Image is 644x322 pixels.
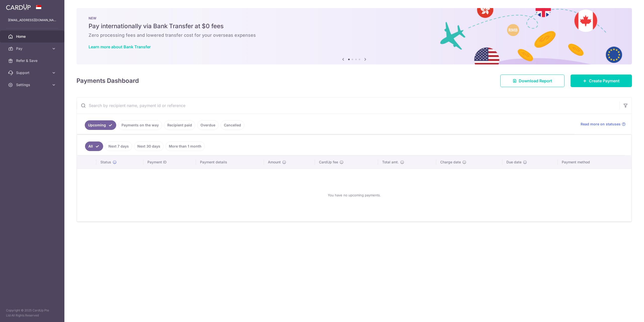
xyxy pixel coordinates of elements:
a: Payments on the way [118,120,162,130]
span: Refer & Save [16,58,49,63]
a: Cancelled [221,120,244,130]
a: Next 30 days [134,141,164,151]
a: Create Payment [571,75,632,87]
th: Payment ID [143,156,196,169]
a: Upcoming [85,120,116,130]
span: Amount [268,160,281,165]
div: You have no upcoming payments. [83,173,625,217]
span: Create Payment [589,78,620,84]
a: Overdue [197,120,219,130]
h6: Zero processing fees and lowered transfer cost for your overseas expenses [89,32,620,38]
p: NEW [89,16,620,20]
a: Next 7 days [105,141,132,151]
h4: Payments Dashboard [76,76,139,85]
input: Search by recipient name, payment id or reference [77,97,620,114]
a: Read more on statuses [581,122,626,127]
th: Payment method [558,156,631,169]
span: Home [16,34,49,39]
th: Payment details [196,156,264,169]
img: CardUp [6,4,31,10]
span: Support [16,70,49,75]
a: Download Report [500,75,565,87]
span: Charge date [440,160,461,165]
img: Bank transfer banner [76,8,632,64]
span: Settings [16,82,49,87]
span: Read more on statuses [581,122,621,127]
a: Learn more about Bank Transfer [89,44,151,49]
a: Recipient paid [164,120,195,130]
span: Status [100,160,111,165]
span: Total amt. [382,160,399,165]
a: More than 1 month [166,141,205,151]
h5: Pay internationally via Bank Transfer at $0 fees [89,22,620,30]
span: Due date [506,160,521,165]
span: CardUp fee [319,160,338,165]
p: [EMAIL_ADDRESS][DOMAIN_NAME] [8,18,56,23]
span: Pay [16,46,49,51]
span: Download Report [519,78,552,84]
a: All [85,141,103,151]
